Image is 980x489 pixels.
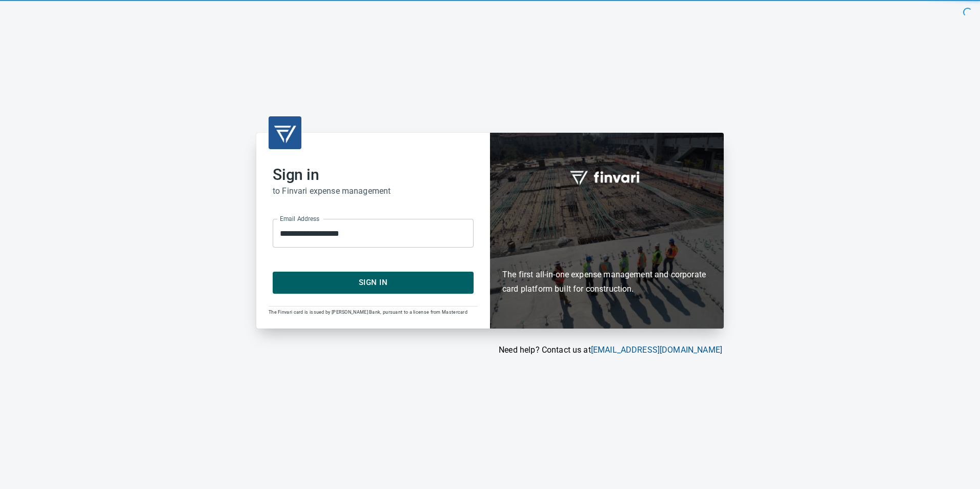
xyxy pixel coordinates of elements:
img: transparent_logo.png [273,120,297,145]
span: The Finvari card is issued by [PERSON_NAME] Bank, pursuant to a license from Mastercard [269,310,467,315]
h6: The first all-in-one expense management and corporate card platform built for construction. [502,208,711,296]
div: Finvari [490,133,724,328]
img: fullword_logo_white.png [568,165,645,189]
a: [EMAIL_ADDRESS][DOMAIN_NAME] [591,345,722,355]
p: Need help? Contact us at [256,344,722,356]
h6: to Finvari expense management [273,184,474,198]
span: Sign In [284,276,462,289]
button: Sign In [273,272,474,293]
h2: Sign in [273,166,474,184]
